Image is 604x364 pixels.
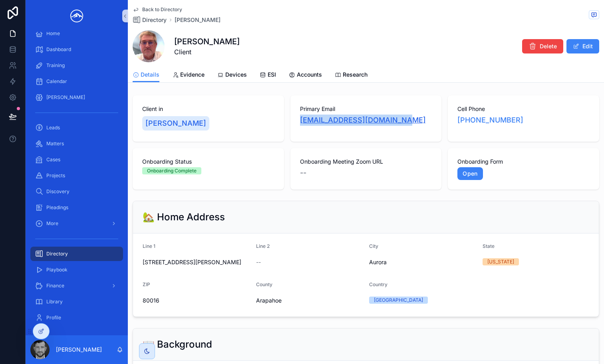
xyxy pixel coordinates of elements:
[256,281,272,287] span: County
[30,58,123,73] a: Training
[369,281,387,287] span: Country
[46,140,64,147] span: Matters
[56,346,102,354] p: [PERSON_NAME]
[30,200,123,215] a: Pleadings
[260,67,276,83] a: ESI
[30,152,123,167] a: Cases
[46,251,68,257] span: Directory
[30,216,123,231] a: More
[143,258,250,266] span: [STREET_ADDRESS][PERSON_NAME]
[300,115,426,126] a: [EMAIL_ADDRESS][DOMAIN_NAME]
[46,30,60,37] span: Home
[457,158,590,166] span: Onboarding Form
[30,74,123,89] a: Calendar
[143,297,250,305] span: 80016
[142,116,209,131] a: [PERSON_NAME]
[46,62,65,69] span: Training
[289,67,322,83] a: Accounts
[174,47,240,57] span: Client
[30,42,123,57] a: Dashboard
[369,258,476,266] span: Aurora
[297,71,322,79] span: Accounts
[374,297,423,304] div: [GEOGRAPHIC_DATA]
[30,184,123,199] a: Discovery
[369,243,378,249] span: City
[457,105,590,113] span: Cell Phone
[30,121,123,135] a: Leads
[300,158,432,166] span: Onboarding Meeting Zoom URL
[457,115,523,126] a: [PHONE_NUMBER]
[143,281,150,287] span: ZIP
[256,258,261,266] span: --
[180,71,205,79] span: Evidence
[142,6,182,13] span: Back to Directory
[335,67,368,83] a: Research
[343,71,368,79] span: Research
[172,67,205,83] a: Evidence
[46,299,63,305] span: Library
[145,118,206,129] span: [PERSON_NAME]
[46,188,70,195] span: Discovery
[30,247,123,261] a: Directory
[46,156,60,163] span: Cases
[30,279,123,293] a: Finance
[46,283,64,289] span: Finance
[174,36,240,47] h1: [PERSON_NAME]
[540,42,557,50] span: Delete
[30,90,123,105] a: [PERSON_NAME]
[30,168,123,183] a: Projects
[46,315,61,321] span: Profile
[46,125,60,131] span: Leads
[133,6,182,13] a: Back to Directory
[143,211,225,224] h2: 🏡 Home Address
[142,16,167,24] span: Directory
[300,105,432,113] span: Primary Email
[46,46,71,53] span: Dashboard
[141,71,159,79] span: Details
[26,32,128,335] div: scrollable content
[133,67,159,83] a: Details
[30,136,123,151] a: Matters
[300,167,306,178] span: --
[143,338,212,351] h2: 📖 Background
[225,71,247,79] span: Devices
[46,78,67,85] span: Calendar
[256,243,270,249] span: Line 2
[457,167,483,180] a: Open
[483,243,495,249] span: State
[30,263,123,277] a: Playbook
[46,94,85,101] span: [PERSON_NAME]
[147,167,197,174] div: Onboarding Complete
[46,267,68,273] span: Playbook
[67,10,86,22] img: App logo
[256,297,363,305] span: Arapahoe
[566,39,599,53] button: Edit
[142,105,274,113] span: Client in
[268,71,276,79] span: ESI
[30,26,123,41] a: Home
[46,172,65,179] span: Projects
[143,243,155,249] span: Line 1
[30,311,123,325] a: Profile
[46,220,58,227] span: More
[487,258,514,265] div: [US_STATE]
[142,158,274,166] span: Onboarding Status
[175,16,221,24] a: [PERSON_NAME]
[133,16,167,24] a: Directory
[217,67,247,83] a: Devices
[30,295,123,309] a: Library
[522,39,563,53] button: Delete
[46,204,68,211] span: Pleadings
